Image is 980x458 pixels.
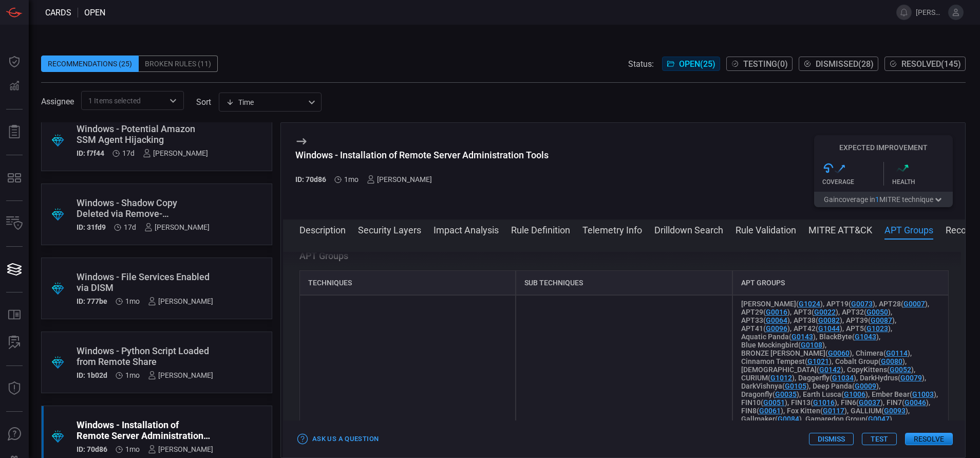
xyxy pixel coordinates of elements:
[801,341,822,349] a: G0108
[516,270,732,295] div: Sub techniques
[741,316,790,324] span: APT33 ( )
[808,223,872,235] button: MITRE ATT&CK
[884,223,933,235] button: APT Groups
[77,419,213,441] div: Windows - Installation of Remote Server Administration Tools
[846,324,891,333] span: APT5 ( )
[741,398,787,407] span: FIN10 ( )
[814,143,953,152] h5: Expected Improvement
[2,331,27,355] button: ALERT ANALYSIS
[872,390,936,398] span: Ember Bear ( )
[886,349,908,357] a: G0114
[726,57,793,71] button: Testing(0)
[841,398,883,407] span: FIN6 ( )
[743,59,788,69] span: Testing ( 0 )
[741,415,802,423] span: Gallmaker ( )
[77,149,104,157] h5: ID: f7f44
[295,175,326,184] h5: ID: 70d86
[860,374,925,382] span: DarkHydrus ( )
[2,74,27,99] button: Detections
[582,223,642,235] button: Telemetry Info
[816,59,874,69] span: Dismissed ( 28 )
[434,223,499,235] button: Impact Analysis
[766,308,787,316] a: G0016
[903,300,925,308] a: G0007
[299,270,516,295] div: Techniques
[299,223,346,235] button: Description
[809,433,854,445] button: Dismiss
[832,374,854,382] a: G1034
[741,333,816,341] span: Aquatic Panda ( )
[822,178,883,186] div: Coverage
[794,324,842,333] span: APT42 ( )
[799,57,878,71] button: Dismissed(28)
[912,390,934,398] a: G1003
[814,192,953,207] button: Gaincoverage in1MITRE technique
[794,308,838,316] span: APT3 ( )
[813,398,835,407] a: G1016
[826,300,875,308] span: APT19 ( )
[846,316,895,324] span: APT39 ( )
[148,371,213,379] div: [PERSON_NAME]
[295,150,549,160] div: Windows - Installation of Remote Server Administration Tools
[741,349,852,357] span: BRONZE [PERSON_NAME] ( )
[143,149,208,157] div: [PERSON_NAME]
[125,371,140,379] span: Jun 29, 2025 10:25 AM
[144,223,210,231] div: [PERSON_NAME]
[125,445,140,453] span: Jun 29, 2025 10:25 AM
[139,56,218,72] div: Broken Rules (11)
[741,365,843,374] span: [DEMOGRAPHIC_DATA] ( )
[2,211,27,236] button: Inventory
[2,257,27,282] button: Cards
[77,371,107,379] h5: ID: 1b02d
[868,415,890,423] a: G0047
[679,59,715,69] span: Open ( 25 )
[775,390,797,398] a: G0035
[763,398,785,407] a: G0051
[77,445,107,453] h5: ID: 70d86
[741,374,795,382] span: CURIUM ( )
[866,324,888,333] a: G1023
[807,357,829,365] a: G1021
[166,94,180,108] button: Open
[799,300,820,308] a: G1024
[814,308,836,316] a: G0022
[881,357,902,365] a: G0080
[84,8,105,17] span: open
[859,398,880,407] a: G0037
[736,223,796,235] button: Rule Validation
[866,308,888,316] a: G0050
[856,349,910,357] span: Chimera ( )
[77,271,213,293] div: Windows - File Services Enabled via DISM
[741,341,825,349] span: Blue Mockingbird ( )
[741,407,783,415] span: FIN8 ( )
[884,57,966,71] button: Resolved(145)
[295,431,381,447] button: Ask Us a Question
[892,178,953,186] div: Health
[759,407,781,415] a: G0061
[785,382,806,390] a: G0105
[803,390,868,398] span: Earth Lusca ( )
[819,333,879,341] span: BlackByte ( )
[88,96,141,106] span: 1 Items selected
[77,123,208,145] div: Windows - Potential Amazon SSM Agent Hijacking
[662,57,720,71] button: Open(25)
[77,223,106,231] h5: ID: 31fd9
[654,223,723,235] button: Drilldown Search
[890,365,911,374] a: G0052
[344,175,359,184] span: Jun 29, 2025 10:25 AM
[819,365,841,374] a: G0142
[196,97,211,107] label: sort
[813,382,879,390] span: Deep Panda ( )
[798,374,856,382] span: Daggerfly ( )
[901,59,961,69] span: Resolved ( 145 )
[766,316,787,324] a: G0064
[855,333,876,341] a: G1043
[847,365,914,374] span: CopyKittens ( )
[855,382,876,390] a: G0009
[851,300,873,308] a: G0073
[818,316,840,324] a: G0082
[2,120,27,144] button: Reports
[367,175,432,184] div: [PERSON_NAME]
[904,398,926,407] a: G0046
[787,407,847,415] span: Fox Kitten ( )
